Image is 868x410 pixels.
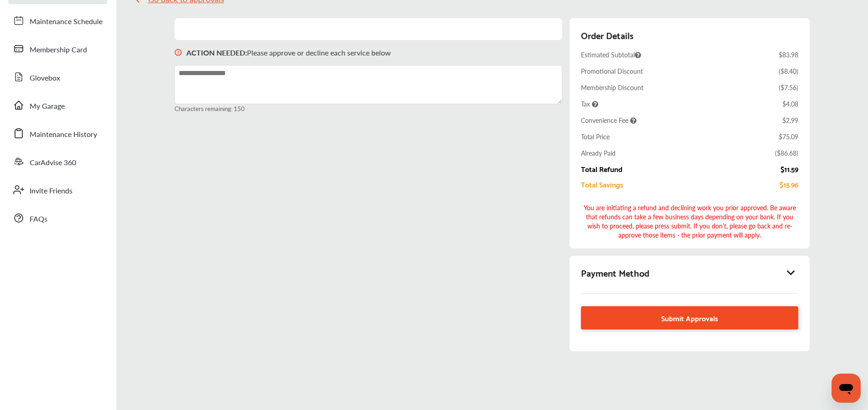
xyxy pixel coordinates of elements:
a: Maintenance Schedule [8,9,107,32]
span: Estimated Subtotal [581,50,641,59]
div: Total Savings [581,180,623,188]
span: FAQs [30,213,47,225]
p: Please approve or decline each service below [186,47,391,58]
div: Total Price [581,132,610,141]
span: Submit Approvals [661,312,718,324]
span: Maintenance Schedule [30,16,103,28]
span: Glovebox [30,72,60,84]
span: Membership Card [30,44,87,56]
div: Promotional Discount [581,66,643,76]
div: Already Paid [581,148,616,157]
div: Payment Method [581,265,798,280]
img: svg+xml;base64,PHN2ZyB3aWR0aD0iMTYiIGhlaWdodD0iMTciIHZpZXdCb3g9IjAgMCAxNiAxNyIgZmlsbD0ibm9uZSIgeG... [175,40,182,65]
iframe: Button to launch messaging window [832,374,861,403]
a: Invite Friends [8,178,107,202]
a: My Garage [8,93,107,117]
a: Glovebox [8,65,107,89]
span: Maintenance History [30,129,97,141]
div: You are initiating a refund and declining work you prior approved. Be aware that refunds can take... [581,203,798,239]
div: Order Details [581,27,633,43]
div: $15.96 [780,180,798,188]
small: Characters remaining: 150 [175,104,562,113]
div: ( $8.40 ) [779,66,798,76]
a: Membership Card [8,37,107,61]
a: Maintenance History [8,121,107,145]
div: Total Refund [581,165,622,173]
b: ACTION NEEDED : [186,47,247,58]
span: Invite Friends [30,185,72,197]
span: CarAdvise 360 [30,157,76,169]
div: $4.08 [782,99,798,108]
span: Tax [581,99,598,108]
a: CarAdvise 360 [8,150,107,173]
span: My Garage [30,101,65,112]
span: Convenience Fee [581,116,637,125]
div: $75.09 [779,132,798,141]
div: ( $7.56 ) [779,83,798,92]
div: Membership Discount [581,83,643,92]
div: $11.59 [781,165,798,173]
a: Submit Approvals [581,306,798,329]
div: $83.98 [779,50,798,59]
div: $2.99 [782,116,798,125]
div: ( $86.68 ) [775,148,798,157]
a: FAQs [8,206,107,230]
